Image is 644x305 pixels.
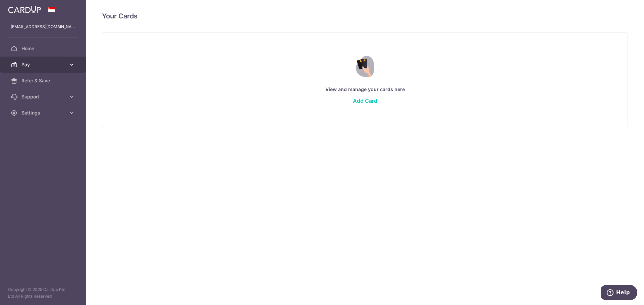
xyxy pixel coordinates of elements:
[15,5,29,11] span: Help
[102,11,138,21] h4: Your Cards
[21,45,66,52] span: Home
[21,61,66,68] span: Pay
[21,109,66,116] span: Settings
[21,93,66,100] span: Support
[8,5,41,13] img: CardUp
[601,285,637,302] iframe: Opens a widget where you can find more information
[11,23,75,30] p: [EMAIL_ADDRESS][DOMAIN_NAME]
[353,97,377,104] a: Add Card
[351,56,379,77] img: Credit Card
[116,85,614,93] p: View and manage your cards here
[21,77,66,84] span: Refer & Save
